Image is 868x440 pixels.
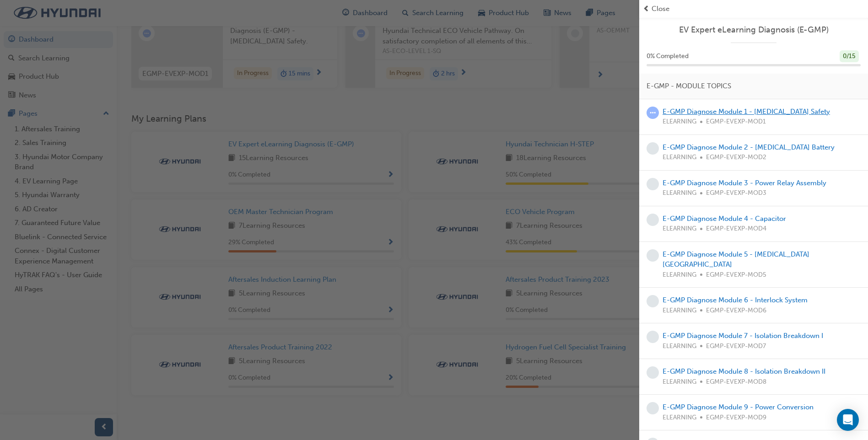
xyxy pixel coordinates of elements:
span: learningRecordVerb_NONE-icon [647,142,659,155]
span: EGMP-EVEXP-MOD9 [706,413,766,423]
a: E-GMP Diagnose Module 1 - [MEDICAL_DATA] Safety [663,107,830,116]
span: ELEARNING [663,188,696,199]
span: learningRecordVerb_NONE-icon [647,249,659,262]
span: learningRecordVerb_ATTEMPT-icon [647,107,659,119]
span: learningRecordVerb_NONE-icon [647,402,659,414]
span: ELEARNING [663,413,696,423]
span: EGMP-EVEXP-MOD5 [706,270,766,280]
span: EGMP-EVEXP-MOD8 [706,377,766,387]
a: E-GMP Diagnose Module 2 - [MEDICAL_DATA] Battery [663,143,835,151]
span: Close [652,4,669,14]
a: E-GMP Diagnose Module 7 - Isolation Breakdown I [663,332,823,340]
span: ELEARNING [663,224,696,234]
div: 0 / 15 [840,50,859,63]
span: EGMP-EVEXP-MOD6 [706,306,766,316]
span: ELEARNING [663,341,696,352]
span: learningRecordVerb_NONE-icon [647,295,659,307]
a: E-GMP Diagnose Module 3 - Power Relay Assembly [663,179,826,187]
span: E-GMP - MODULE TOPICS [647,81,731,91]
a: E-GMP Diagnose Module 9 - Power Conversion [663,403,814,411]
span: learningRecordVerb_NONE-icon [647,178,659,190]
span: learningRecordVerb_NONE-icon [647,331,659,343]
span: learningRecordVerb_NONE-icon [647,214,659,226]
span: ELEARNING [663,306,696,316]
span: 0 % Completed [647,51,689,62]
span: EGMP-EVEXP-MOD7 [706,341,766,352]
a: E-GMP Diagnose Module 5 - [MEDICAL_DATA][GEOGRAPHIC_DATA] [663,250,809,269]
a: E-GMP Diagnose Module 8 - Isolation Breakdown II [663,367,825,376]
a: E-GMP Diagnose Module 6 - Interlock System [663,296,808,304]
span: ELEARNING [663,117,696,127]
span: EGMP-EVEXP-MOD1 [706,117,766,127]
span: EGMP-EVEXP-MOD4 [706,224,766,234]
span: EGMP-EVEXP-MOD2 [706,152,766,163]
a: EV Expert eLearning Diagnosis (E-GMP) [647,25,861,35]
div: Open Intercom Messenger [837,409,859,431]
span: ELEARNING [663,152,696,163]
span: ELEARNING [663,270,696,280]
span: EGMP-EVEXP-MOD3 [706,188,766,199]
span: prev-icon [643,4,650,14]
span: ELEARNING [663,377,696,387]
span: learningRecordVerb_NONE-icon [647,366,659,379]
a: E-GMP Diagnose Module 4 - Capacitor [663,215,786,223]
button: prev-iconClose [643,4,864,14]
